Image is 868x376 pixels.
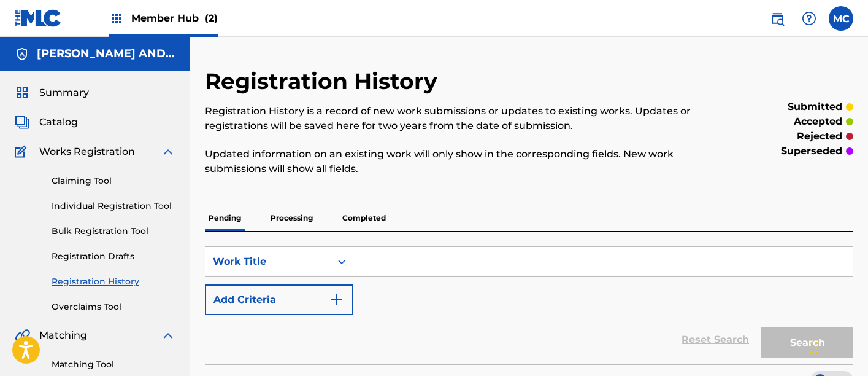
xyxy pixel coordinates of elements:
[52,358,175,371] a: Matching Tool
[267,205,317,231] p: Processing
[339,205,390,231] p: Completed
[205,68,444,95] h2: Registration History
[807,317,868,376] iframe: Chat Widget
[329,292,344,307] img: 9d2ae6d4665cec9f34b9.svg
[15,115,29,130] img: Catalog
[109,11,124,26] img: Top Rightsholders
[37,47,175,61] h5: O'HANLON AND O'HANLON MUSIC
[52,300,175,313] a: Overclaims Tool
[39,85,89,100] span: Summary
[39,328,87,343] span: Matching
[15,47,29,61] img: Accounts
[205,284,353,315] button: Add Criteria
[802,11,816,26] img: help
[52,275,175,288] a: Registration History
[15,115,78,130] a: CatalogCatalog
[770,11,785,26] img: search
[52,225,175,238] a: Bulk Registration Tool
[15,328,30,343] img: Matching
[765,6,789,31] a: Public Search
[39,115,78,130] span: Catalog
[205,104,704,133] p: Registration History is a record of new work submissions or updates to existing works. Updates or...
[161,328,175,343] img: expand
[52,174,175,187] a: Claiming Tool
[52,250,175,263] a: Registration Drafts
[213,254,323,269] div: Work Title
[205,12,218,24] span: (2)
[781,144,842,159] p: superseded
[161,144,175,159] img: expand
[131,11,218,25] span: Member Hub
[39,144,135,159] span: Works Registration
[52,200,175,213] a: Individual Registration Tool
[797,6,821,31] div: Help
[205,205,245,231] p: Pending
[15,85,89,100] a: SummarySummary
[794,114,842,129] p: accepted
[15,144,31,159] img: Works Registration
[810,329,818,366] div: Drag
[205,246,853,364] form: Search Form
[15,85,29,100] img: Summary
[788,100,842,114] p: submitted
[205,147,704,176] p: Updated information on an existing work will only show in the corresponding fields. New work subm...
[15,9,62,27] img: MLC Logo
[829,6,853,31] div: User Menu
[834,221,868,320] iframe: Resource Center
[797,129,842,144] p: rejected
